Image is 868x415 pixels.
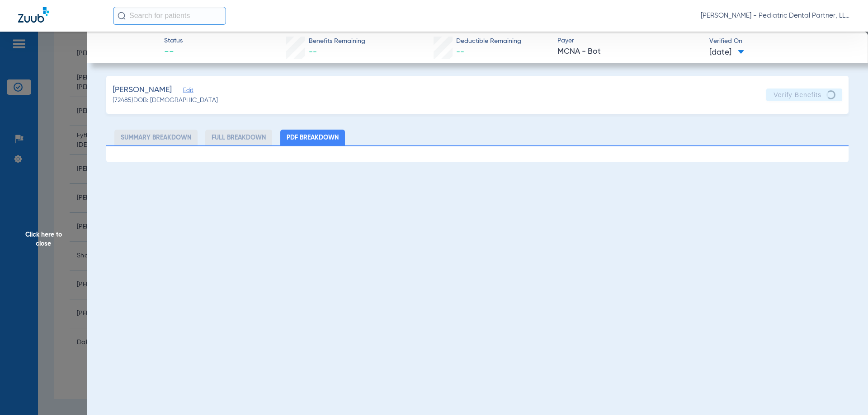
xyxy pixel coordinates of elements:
[18,7,49,23] img: Zuub Logo
[709,37,854,46] span: Verified On
[164,46,183,59] span: --
[114,130,198,145] li: Summary Breakdown
[456,48,464,56] span: --
[205,130,272,145] li: Full Breakdown
[823,372,868,415] iframe: Chat Widget
[309,37,365,46] span: Benefits Remaining
[113,84,172,96] span: [PERSON_NAME]
[118,12,126,20] img: Search Icon
[309,48,317,56] span: --
[280,130,345,145] li: PDF Breakdown
[164,36,183,46] span: Status
[113,7,226,25] input: Search for patients
[701,11,850,20] span: [PERSON_NAME] - Pediatric Dental Partner, LLP
[456,37,521,46] span: Deductible Remaining
[113,96,218,105] span: (72485) DOB: [DEMOGRAPHIC_DATA]
[557,36,702,46] span: Payer
[557,46,702,57] span: MCNA - Bot
[709,47,744,58] span: [DATE]
[183,87,191,96] span: Edit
